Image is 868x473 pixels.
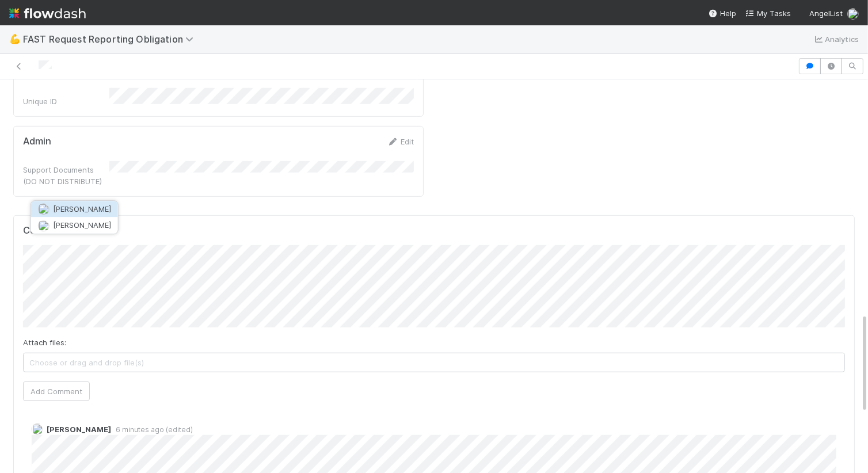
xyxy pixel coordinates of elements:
img: avatar_5d51780c-77ad-4a9d-a6ed-b88b2c284079.png [847,8,859,20]
span: [PERSON_NAME] [53,221,111,230]
span: FAST Request Reporting Obligation [23,33,199,45]
a: Analytics [813,32,859,46]
h5: Admin [23,136,51,147]
label: Attach files: [23,337,66,348]
button: Add Comment [23,382,90,401]
span: My Tasks [745,9,791,18]
span: 6 minutes ago (edited) [111,425,193,434]
h5: Comments [23,225,845,236]
button: [PERSON_NAME] [31,201,118,217]
div: Unique ID [23,96,109,107]
img: avatar_60d9c2d4-5636-42bf-bfcd-7078767691ab.png [38,220,50,231]
span: [PERSON_NAME] [47,425,111,434]
span: 💪 [9,34,21,44]
a: Edit [387,137,414,146]
img: avatar_8d06466b-a936-4205-8f52-b0cc03e2a179.png [32,424,43,435]
div: Support Documents (DO NOT DISTRIBUTE) [23,164,109,187]
img: avatar_8d06466b-a936-4205-8f52-b0cc03e2a179.png [38,204,50,215]
img: logo-inverted-e16ddd16eac7371096b0.svg [9,3,86,23]
span: Choose or drag and drop file(s) [24,353,844,372]
span: AngelList [809,9,843,18]
button: [PERSON_NAME] [31,218,118,234]
a: My Tasks [745,7,791,19]
div: Help [709,7,736,19]
span: [PERSON_NAME] [53,204,111,213]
